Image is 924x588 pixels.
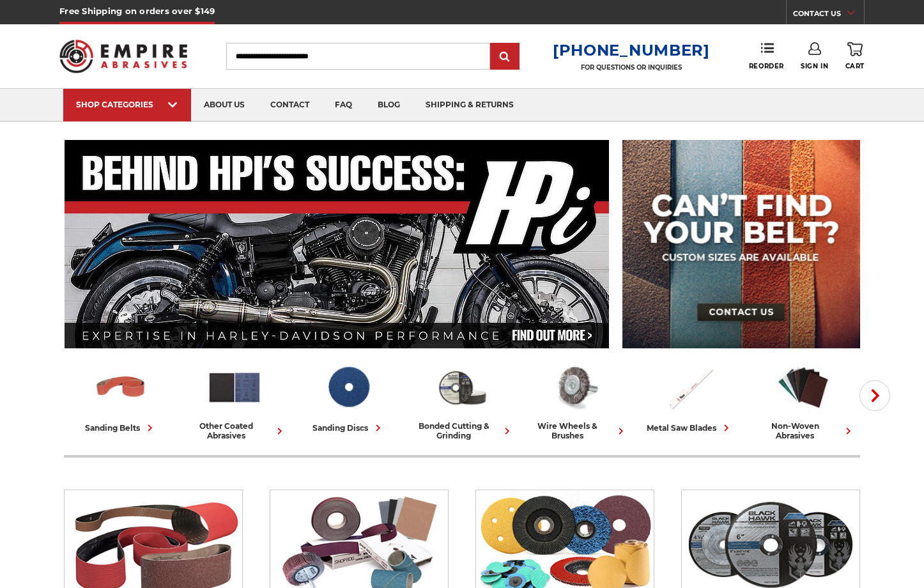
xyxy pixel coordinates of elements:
img: Sanding Discs [320,360,376,415]
a: bonded cutting & grinding [410,360,514,440]
div: wire wheels & brushes [524,421,628,440]
a: blog [365,89,413,121]
img: promo banner for custom belts. [622,140,860,348]
img: Banner for an interview featuring Horsepower Inc who makes Harley performance upgrades featured o... [65,140,610,348]
a: non-woven abrasives [751,360,855,440]
div: sanding discs [312,421,385,435]
img: Other Coated Abrasives [206,360,263,415]
div: sanding belts [85,421,157,435]
a: Cart [845,42,865,70]
p: FOR QUESTIONS OR INQUIRIES [553,63,710,72]
div: metal saw blades [647,421,733,435]
a: metal saw blades [638,360,741,435]
img: Empire Abrasives [59,31,187,81]
a: Reorder [749,42,784,70]
a: [PHONE_NUMBER] [553,41,710,59]
a: faq [322,89,365,121]
a: CONTACT US [793,6,864,24]
span: Sign In [801,62,828,70]
a: other coated abrasives [183,360,286,440]
span: Cart [845,62,865,70]
div: SHOP CATEGORIES [76,100,178,109]
img: Wire Wheels & Brushes [548,360,604,415]
span: Reorder [749,62,784,70]
a: shipping & returns [413,89,527,121]
button: Next [859,380,890,411]
img: Bonded Cutting & Grinding [434,360,490,415]
a: sanding discs [296,360,400,435]
img: Metal Saw Blades [661,360,718,415]
a: about us [191,89,258,121]
div: bonded cutting & grinding [410,421,514,440]
div: other coated abrasives [183,421,286,440]
a: wire wheels & brushes [524,360,628,440]
img: Non-woven Abrasives [775,360,831,415]
img: Sanding Belts [93,360,149,415]
a: sanding belts [69,360,173,435]
input: Submit [492,44,518,70]
div: non-woven abrasives [751,421,855,440]
a: contact [258,89,322,121]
